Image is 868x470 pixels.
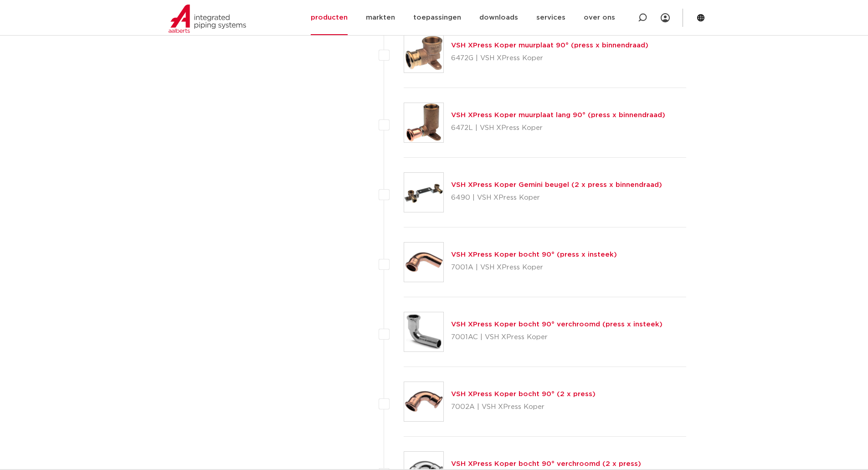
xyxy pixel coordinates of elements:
[404,382,443,421] img: Thumbnail for VSH XPress Koper bocht 90° (2 x press)
[451,42,648,49] a: VSH XPress Koper muurplaat 90° (press x binnendraad)
[451,400,596,414] p: 7002A | VSH XPress Koper
[451,330,663,345] p: 7001AC | VSH XPress Koper
[451,112,665,119] a: VSH XPress Koper muurplaat lang 90° (press x binnendraad)
[404,312,443,351] img: Thumbnail for VSH XPress Koper bocht 90° verchroomd (press x insteek)
[451,51,648,66] p: 6472G | VSH XPress Koper
[404,173,443,212] img: Thumbnail for VSH XPress Koper Gemini beugel (2 x press x binnendraad)
[451,191,662,205] p: 6490 | VSH XPress Koper
[451,321,663,328] a: VSH XPress Koper bocht 90° verchroomd (press x insteek)
[451,251,617,258] a: VSH XPress Koper bocht 90° (press x insteek)
[404,33,443,72] img: Thumbnail for VSH XPress Koper muurplaat 90° (press x binnendraad)
[451,181,662,188] a: VSH XPress Koper Gemini beugel (2 x press x binnendraad)
[404,103,443,142] img: Thumbnail for VSH XPress Koper muurplaat lang 90° (press x binnendraad)
[451,260,617,275] p: 7001A | VSH XPress Koper
[404,243,443,282] img: Thumbnail for VSH XPress Koper bocht 90° (press x insteek)
[451,391,596,398] a: VSH XPress Koper bocht 90° (2 x press)
[661,8,670,28] div: my IPS
[451,121,665,135] p: 6472L | VSH XPress Koper
[451,460,641,467] a: VSH XPress Koper bocht 90° verchroomd (2 x press)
